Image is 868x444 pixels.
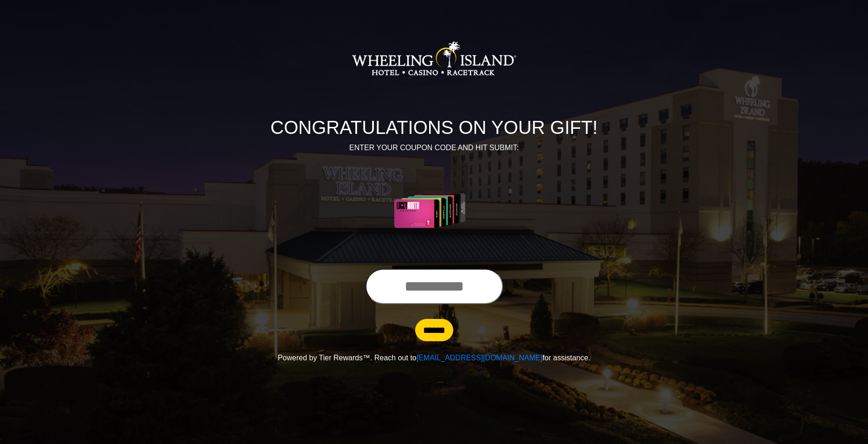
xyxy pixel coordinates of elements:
[372,165,496,258] img: Center Image
[417,354,542,362] a: [EMAIL_ADDRESS][DOMAIN_NAME]
[352,12,517,105] img: Logo
[176,116,692,139] h1: CONGRATULATIONS ON YOUR GIFT!
[176,142,692,153] p: ENTER YOUR COUPON CODE AND HIT SUBMIT:
[278,354,590,362] span: Powered by Tier Rewards™. Reach out to for assistance.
